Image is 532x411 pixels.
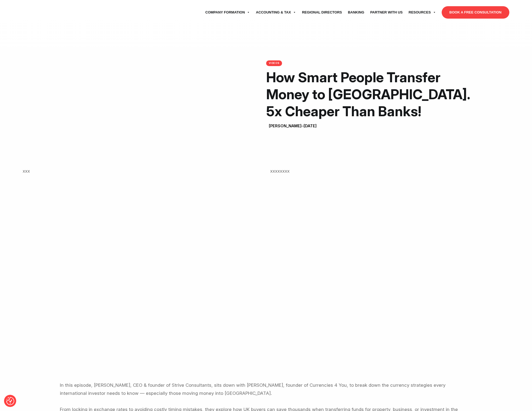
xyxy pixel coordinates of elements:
[442,6,509,19] a: BOOK A FREE CONSULTATION
[60,196,472,371] iframe: YouTube video player
[253,5,299,20] a: Accounting & Tax
[270,167,509,175] p: xxxxxxxx
[266,69,479,120] h1: How Smart People Transfer Money to [GEOGRAPHIC_DATA]. 5x Cheaper Than Banks!
[23,167,262,175] p: xxx
[345,5,367,20] a: Banking
[266,123,317,129] div: –
[299,5,345,20] a: Regional Directors
[6,397,14,405] button: Consent Preferences
[304,124,317,128] span: [DATE]
[367,5,406,20] a: Partner with Us
[269,124,301,128] a: [PERSON_NAME]
[406,5,439,20] a: Resources
[202,5,253,20] a: Company Formation
[266,60,282,66] a: videos
[6,397,14,405] img: Revisit consent button
[23,6,63,19] img: svg+xml;nitro-empty-id=MTYyOjExNQ==-1;base64,PHN2ZyB2aWV3Qm94PSIwIDAgNzU4IDI1MSIgd2lkdGg9Ijc1OCIg...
